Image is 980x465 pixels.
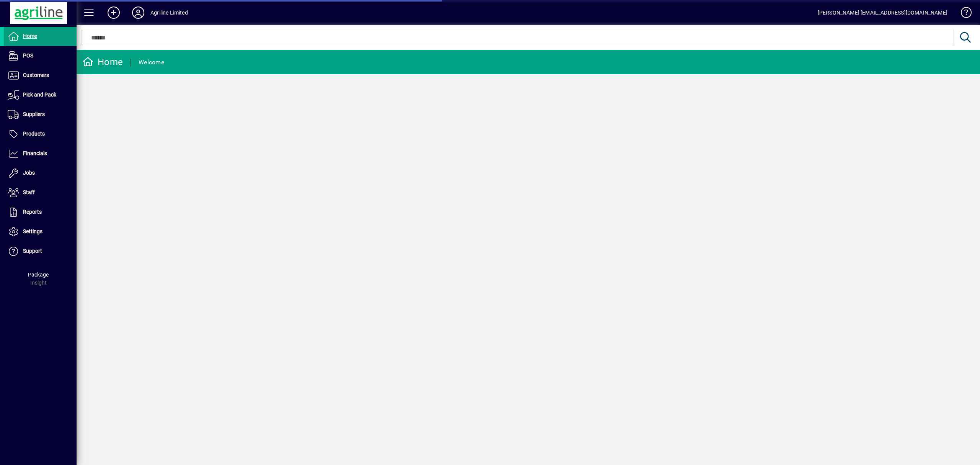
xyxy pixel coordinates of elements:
[4,144,77,163] a: Financials
[101,6,126,20] button: Add
[4,105,77,124] a: Suppliers
[23,131,45,137] span: Products
[4,66,77,85] a: Customers
[23,92,56,98] span: Pick and Pack
[23,228,42,234] span: Settings
[126,6,150,20] button: Profile
[818,7,947,19] div: [PERSON_NAME] [EMAIL_ADDRESS][DOMAIN_NAME]
[4,222,77,241] a: Settings
[150,7,188,19] div: Agriline Limited
[23,209,42,215] span: Reports
[23,248,42,254] span: Support
[23,33,37,39] span: Home
[28,272,49,278] span: Package
[23,72,49,78] span: Customers
[955,2,970,26] a: Knowledge Base
[4,242,77,261] a: Support
[4,124,77,144] a: Products
[4,164,77,183] a: Jobs
[23,189,35,195] span: Staff
[4,46,77,65] a: POS
[139,56,164,69] div: Welcome
[4,85,77,105] a: Pick and Pack
[23,170,35,176] span: Jobs
[82,56,123,68] div: Home
[23,111,45,117] span: Suppliers
[23,150,47,156] span: Financials
[23,52,33,59] span: POS
[4,203,77,222] a: Reports
[4,183,77,202] a: Staff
